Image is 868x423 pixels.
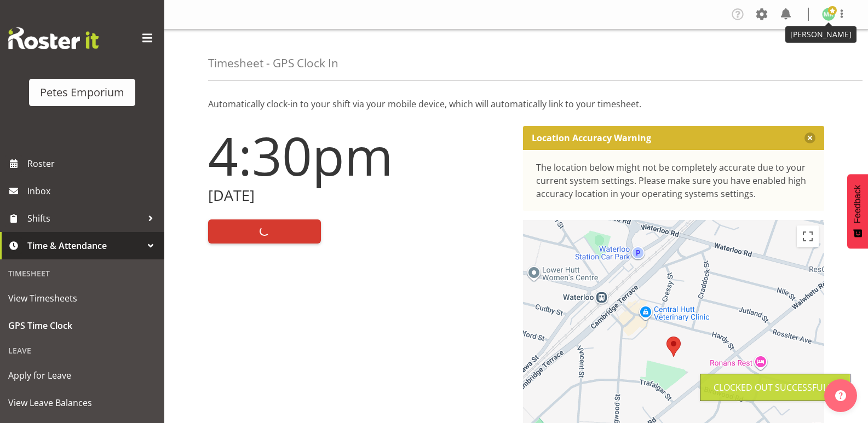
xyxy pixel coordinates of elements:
span: Shifts [27,210,142,227]
img: Rosterit website logo [8,27,99,49]
a: View Leave Balances [3,389,162,416]
div: Leave [3,339,162,362]
span: GPS Time Clock [8,317,156,334]
h2: [DATE] [208,187,510,204]
span: Time & Attendance [27,237,142,254]
span: Roster [27,155,159,172]
span: Apply for Leave [8,367,156,384]
img: help-xxl-2.png [835,390,846,401]
div: The location below might not be completely accurate due to your current system settings. Please m... [536,161,812,200]
div: Timesheet [3,262,162,285]
img: melanie-richardson713.jpg [822,8,835,21]
h4: Timesheet - GPS Clock In [208,57,338,69]
h1: 4:30pm [208,126,510,185]
a: View Timesheets [3,285,162,312]
span: View Timesheets [8,290,156,306]
span: Feedback [853,185,863,223]
span: Inbox [27,183,159,199]
div: Petes Emporium [40,84,124,101]
a: GPS Time Clock [3,312,162,339]
p: Location Accuracy Warning [532,132,651,143]
button: Close message [804,132,815,143]
span: View Leave Balances [8,395,156,411]
p: Automatically clock-in to your shift via your mobile device, which will automatically link to you... [208,97,824,111]
div: Clocked out Successfully [714,381,837,394]
button: Toggle fullscreen view [797,225,819,247]
button: Feedback - Show survey [847,174,868,248]
a: Apply for Leave [3,362,162,389]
